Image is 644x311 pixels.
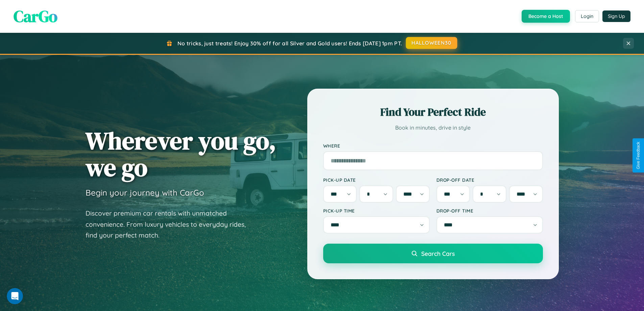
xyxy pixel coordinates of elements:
[14,5,57,27] span: CarGo
[636,142,641,169] div: Give Feedback
[323,123,543,133] p: Book in minutes, drive in style
[323,105,543,119] h2: Find Your Perfect Ride
[86,127,276,181] h1: Wherever you go, we go
[575,10,599,22] button: Login
[86,208,255,241] p: Discover premium car rentals with unmatched convenience. From luxury vehicles to everyday rides, ...
[602,10,630,22] button: Sign Up
[323,208,430,214] label: Pick-up Time
[406,37,457,49] button: HALLOWEEN30
[86,187,204,198] h3: Begin your journey with CarGo
[7,288,23,304] iframe: Intercom live chat
[436,208,543,214] label: Drop-off Time
[177,40,402,47] span: No tricks, just treats! Enjoy 30% off for all Silver and Gold users! Ends [DATE] 1pm PT.
[323,177,430,183] label: Pick-up Date
[323,143,543,149] label: Where
[436,177,543,183] label: Drop-off Date
[421,250,455,257] span: Search Cars
[323,244,543,263] button: Search Cars
[522,10,570,23] button: Become a Host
